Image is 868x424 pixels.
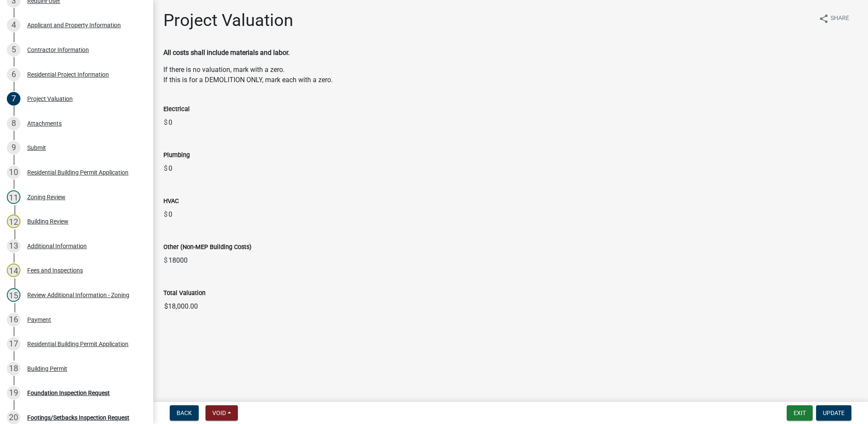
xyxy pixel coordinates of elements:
div: 16 [7,313,20,327]
div: Building Review [27,218,69,224]
div: 18 [7,362,20,375]
div: 5 [7,43,20,57]
div: 4 [7,18,20,32]
span: $ [163,114,168,131]
h1: Project Valuation [163,10,293,31]
p: If there is no valuation, mark with a zero. If this is for a DEMOLITION ONLY, mark each with a zero. [163,65,858,85]
span: $ [163,206,168,223]
label: Electrical [163,106,190,112]
span: $ [163,160,168,177]
label: HVAC [163,198,179,204]
div: Review Additional Information - Zoning [27,292,129,298]
button: shareShare [812,10,856,27]
div: Applicant and Property Information [27,22,121,28]
div: 11 [7,190,20,204]
i: share [819,14,829,24]
div: Foundation Inspection Request [27,390,110,396]
span: Void [212,410,226,416]
div: 17 [7,337,20,351]
div: Fees and Inspections [27,267,83,273]
div: Payment [27,317,51,323]
div: 6 [7,68,20,81]
div: 13 [7,239,20,253]
div: Building Permit [27,366,67,372]
strong: All costs shall include materials and labor. [163,49,290,57]
label: Total Valuation [163,290,206,296]
div: 7 [7,92,20,106]
button: Void [206,405,238,421]
div: Zoning Review [27,194,66,200]
button: Exit [787,405,813,421]
div: 9 [7,141,20,155]
div: Attachments [27,120,62,126]
button: Back [170,405,199,421]
span: Update [823,410,845,416]
div: 19 [7,386,20,400]
div: Footings/Setbacks Inspection Request [27,415,129,421]
div: Contractor Information [27,47,89,53]
div: Residential Building Permit Application [27,341,128,347]
div: 15 [7,288,20,302]
div: Submit [27,145,46,151]
span: Back [177,410,192,416]
div: 8 [7,117,20,130]
span: Share [831,14,849,24]
div: 14 [7,264,20,277]
div: 12 [7,215,20,228]
label: Other (Non-MEP Building Costs) [163,244,251,250]
span: $ [163,252,168,269]
button: Update [816,405,851,421]
div: Additional Information [27,243,87,249]
div: Residential Building Permit Application [27,169,128,175]
div: Project Valuation [27,96,73,102]
div: Residential Project Information [27,72,109,77]
div: 10 [7,166,20,179]
label: Plumbing [163,152,190,158]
